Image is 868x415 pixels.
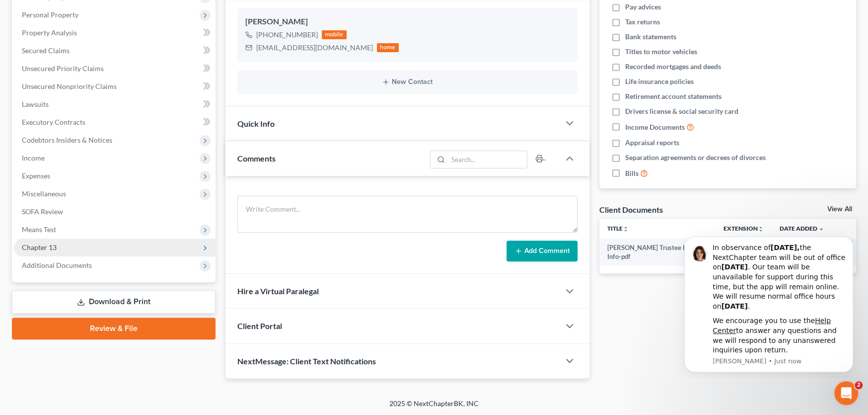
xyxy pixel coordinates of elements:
[723,225,764,232] a: Extensionunfold_more
[607,225,629,232] a: Titleunfold_more
[237,154,276,163] span: Comments
[669,228,868,378] iframe: Intercom notifications message
[780,225,824,232] a: Date Added expand_more
[599,204,663,215] div: Client Documents
[22,118,85,126] span: Executory Contracts
[237,321,282,331] span: Client Portal
[22,46,70,55] span: Secured Claims
[22,207,63,216] span: SOFA Review
[237,286,319,296] span: Hire a Virtual Paralegal
[245,78,570,86] button: New Contact
[758,226,764,232] i: unfold_more
[245,16,570,28] div: [PERSON_NAME]
[12,290,216,314] a: Download & Print
[14,78,216,95] a: Unsecured Nonpriority Claims
[22,28,77,37] span: Property Analysis
[818,226,824,232] i: expand_more
[827,206,852,213] a: View All
[625,122,685,132] span: Income Documents
[22,154,45,162] span: Income
[256,30,318,40] div: [PHONE_NUMBER]
[14,42,216,60] a: Secured Claims
[322,30,347,39] div: mobile
[237,356,376,366] span: NextMessage: Client Text Notifications
[22,261,92,269] span: Additional Documents
[448,151,527,168] input: Search...
[22,82,117,90] span: Unsecured Nonpriority Claims
[14,60,216,78] a: Unsecured Priority Claims
[12,318,216,339] a: Review & File
[625,62,721,72] span: Recorded mortgages and deeds
[625,106,738,116] span: Drivers license & social security card
[22,64,104,73] span: Unsecured Priority Claims
[22,243,57,251] span: Chapter 13
[237,119,275,128] span: Quick Info
[625,32,676,42] span: Bank statements
[14,24,216,42] a: Property Analysis
[22,225,56,234] span: Means Test
[625,2,661,12] span: Pay advices
[625,77,694,86] span: Life insurance policies
[22,136,112,144] span: Codebtors Insiders & Notices
[625,17,660,27] span: Tax returns
[599,239,716,266] td: [PERSON_NAME] Trustee Login Info-pdf
[623,226,629,232] i: unfold_more
[625,153,766,163] span: Separation agreements or decrees of divorces
[506,241,578,261] button: Add Comment
[22,171,50,180] span: Expenses
[256,43,373,53] div: [EMAIL_ADDRESS][DOMAIN_NAME]
[22,189,66,198] span: Miscellaneous
[625,47,697,57] span: Titles to motor vehicles
[14,95,216,113] a: Lawsuits
[22,10,78,19] span: Personal Property
[834,381,858,405] iframe: Intercom live chat
[625,138,679,148] span: Appraisal reports
[625,91,722,101] span: Retirement account statements
[14,113,216,131] a: Executory Contracts
[855,381,863,389] span: 2
[14,203,216,221] a: SOFA Review
[377,43,399,52] div: home
[22,100,49,108] span: Lawsuits
[625,168,639,178] span: Bills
